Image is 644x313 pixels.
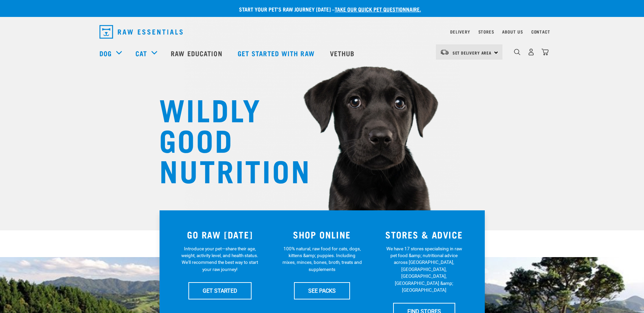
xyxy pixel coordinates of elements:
[275,229,369,240] h3: SHOP ONLINE
[450,30,470,33] a: Delivery
[384,245,464,294] p: We have 17 stores specialising in raw pet food &amp; nutritional advice across [GEOGRAPHIC_DATA],...
[453,51,492,54] span: Set Delivery Area
[531,30,550,33] a: Contact
[231,40,323,67] a: Get started with Raw
[541,48,549,56] img: home-icon@2x.png
[99,25,183,39] img: Raw Essentials Logo
[94,22,550,41] nav: dropdown navigation
[440,49,449,55] img: van-moving.png
[377,229,471,240] h3: STORES & ADVICE
[164,40,231,67] a: Raw Education
[159,93,295,185] h1: WILDLY GOOD NUTRITION
[294,282,350,299] a: SEE PACKS
[528,48,535,56] img: user.png
[99,48,112,58] a: Dog
[188,282,252,299] a: GET STARTED
[502,30,523,33] a: About Us
[514,49,520,55] img: home-icon-1@2x.png
[135,48,147,58] a: Cat
[282,245,362,273] p: 100% natural, raw food for cats, dogs, kittens &amp; puppies. Including mixes, minces, bones, bro...
[173,229,267,240] h3: GO RAW [DATE]
[335,7,421,11] a: take our quick pet questionnaire.
[478,30,494,33] a: Stores
[180,245,260,273] p: Introduce your pet—share their age, weight, activity level, and health status. We'll recommend th...
[323,40,363,67] a: Vethub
